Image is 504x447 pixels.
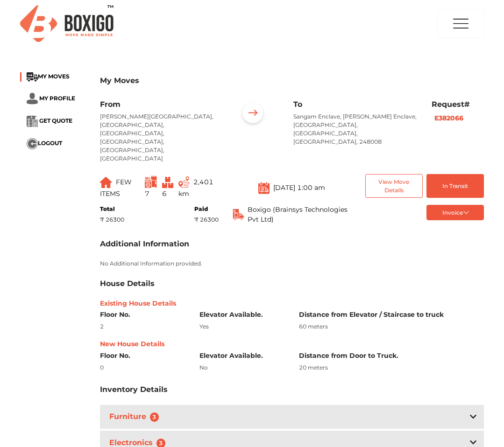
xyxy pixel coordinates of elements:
[199,322,285,331] div: Yes
[432,100,484,109] h6: Request#
[27,138,62,149] button: ...LOGOUT
[365,174,423,198] button: View Move Details
[100,363,185,372] div: 0
[27,73,70,80] a: ...MY MOVES
[100,205,124,213] div: Total
[39,95,75,102] span: MY PROFILE
[293,112,418,146] p: Sangam Enclave, [PERSON_NAME] Enclave, [GEOGRAPHIC_DATA], [GEOGRAPHIC_DATA], [GEOGRAPHIC_DATA], 2...
[38,140,62,147] span: LOGOUT
[178,176,190,188] img: ...
[299,311,484,319] h6: Distance from Elevator / Staircase to truck
[100,259,484,268] p: No Additional Information provided.
[248,205,351,224] span: Boxigo (Brainsys Technologies Pvt Ltd)
[100,76,484,85] h3: My Moves
[299,322,484,331] div: 60 meters
[100,340,484,348] h6: New House Details
[100,177,112,188] img: ...
[20,5,114,42] img: Boxigo
[199,352,285,360] h6: Elevator Available.
[194,216,219,224] div: ₹ 26300
[238,100,267,129] img: ...
[273,183,325,191] span: [DATE] 1:00 am
[199,311,285,319] h6: Elevator Available.
[27,117,72,124] a: ... GET QUOTE
[39,117,72,124] span: GET QUOTE
[194,205,219,213] div: Paid
[100,322,185,331] div: 2
[426,205,484,220] button: Invoice
[178,178,213,198] span: 2,401 km
[100,239,189,248] h3: Additional Information
[100,100,224,109] h6: From
[38,73,70,80] span: MY MOVES
[299,363,484,372] div: 20 meters
[27,93,38,105] img: ...
[27,138,38,149] img: ...
[100,112,224,163] p: [PERSON_NAME][GEOGRAPHIC_DATA], [GEOGRAPHIC_DATA], [GEOGRAPHIC_DATA], [GEOGRAPHIC_DATA], [GEOGRAP...
[100,178,132,198] span: FEW ITEMS
[258,182,270,194] img: ...
[145,176,157,188] img: ...
[432,113,466,124] button: E382066
[162,189,167,198] span: 6
[27,95,75,102] a: ... MY PROFILE
[426,174,484,198] button: In Transit
[145,189,149,198] span: 7
[100,311,185,319] h6: Floor No.
[100,216,124,224] div: ₹ 26300
[100,385,168,394] h3: Inventory Details
[162,177,173,188] img: ...
[107,410,165,424] h3: Furniture
[27,72,38,82] img: ...
[293,100,418,109] h6: To
[100,352,185,360] h6: Floor No.
[451,10,470,37] img: menu
[199,363,285,372] div: No
[100,279,155,288] h3: House Details
[233,209,244,220] img: ...
[434,114,463,122] b: E382066
[27,116,38,127] img: ...
[299,352,484,360] h6: Distance from Door to Truck.
[100,300,484,307] h6: Existing House Details
[150,412,159,422] span: 3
